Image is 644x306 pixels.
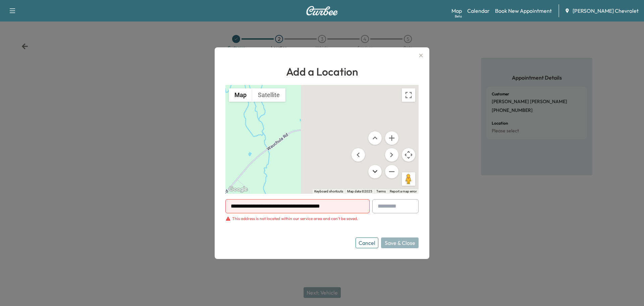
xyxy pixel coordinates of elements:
[385,165,398,178] button: Zoom out
[385,131,398,145] button: Zoom in
[227,185,249,194] a: Open this area in Google Maps (opens a new window)
[356,237,378,248] button: Cancel
[385,148,398,162] button: Move right
[390,189,417,193] a: Report a map error
[252,88,285,102] button: Show satellite imagery
[306,6,338,15] img: Curbee Logo
[368,165,382,178] button: Move down
[402,88,415,102] button: Toggle fullscreen view
[402,148,415,162] button: Map camera controls
[573,7,639,15] span: [PERSON_NAME] Chevrolet
[467,7,490,15] a: Calendar
[376,189,386,193] a: Terms (opens in new tab)
[225,63,419,80] h1: Add a Location
[227,185,249,194] img: Google
[495,7,552,15] a: Book New Appointment
[455,14,462,19] div: Beta
[347,189,372,193] span: Map data ©2025
[368,131,382,145] button: Move up
[352,148,365,162] button: Move left
[232,216,358,221] div: This address is not located within our service area and can't be saved.
[314,189,343,194] button: Keyboard shortcuts
[402,172,415,186] button: Drag Pegman onto the map to open Street View
[229,88,252,102] button: Show street map
[451,7,462,15] a: MapBeta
